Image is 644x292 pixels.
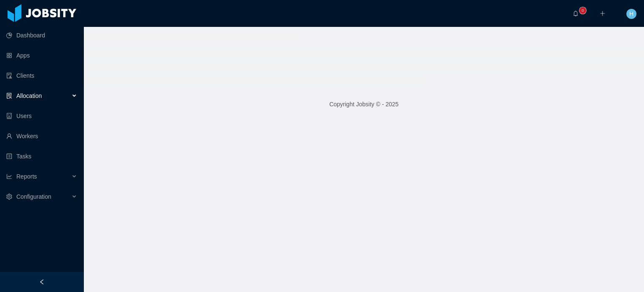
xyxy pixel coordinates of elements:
[579,6,587,15] sup: 0
[6,47,77,64] a: icon: appstoreApps
[6,174,12,179] i: icon: line-chart
[6,93,12,99] i: icon: solution
[16,193,51,200] span: Configuration
[6,27,77,44] a: icon: pie-chartDashboard
[6,67,77,84] a: icon: auditClients
[600,11,605,16] i: icon: plus
[573,11,579,16] i: icon: bell
[6,128,77,145] a: icon: userWorkers
[6,108,77,124] a: icon: robotUsers
[629,9,634,19] span: H
[6,148,77,165] a: icon: profileTasks
[16,173,37,180] span: Reports
[16,92,42,99] span: Allocation
[6,194,12,200] i: icon: setting
[84,90,644,119] footer: Copyright Jobsity © - 2025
